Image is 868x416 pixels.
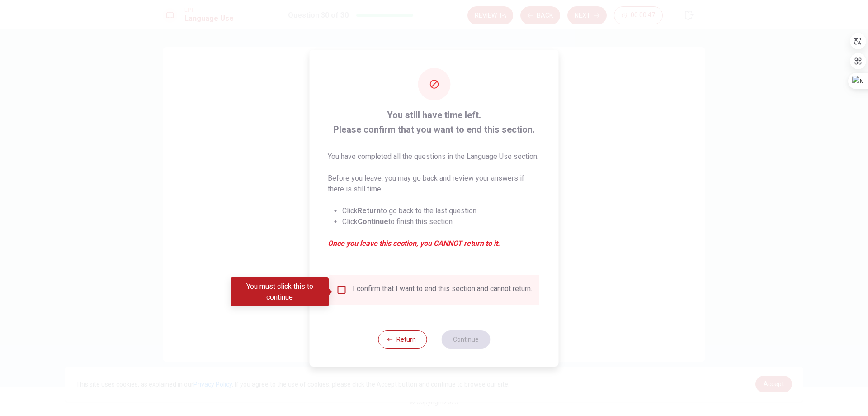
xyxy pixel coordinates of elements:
li: Click to go back to the last question [342,206,541,216]
div: I confirm that I want to end this section and cannot return. [353,284,532,295]
strong: Continue [358,217,388,226]
span: You still have time left. Please confirm that you want to end this section. [328,108,541,137]
button: Continue [441,330,490,349]
button: Return [378,330,427,349]
div: You must click this to continue [231,277,329,306]
li: Click to finish this section. [342,216,541,227]
span: You must click this to continue [336,284,347,295]
strong: Return [358,206,381,215]
p: You have completed all the questions in the Language Use section. [328,151,541,162]
em: Once you leave this section, you CANNOT return to it. [328,238,541,249]
p: Before you leave, you may go back and review your answers if there is still time. [328,173,541,195]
